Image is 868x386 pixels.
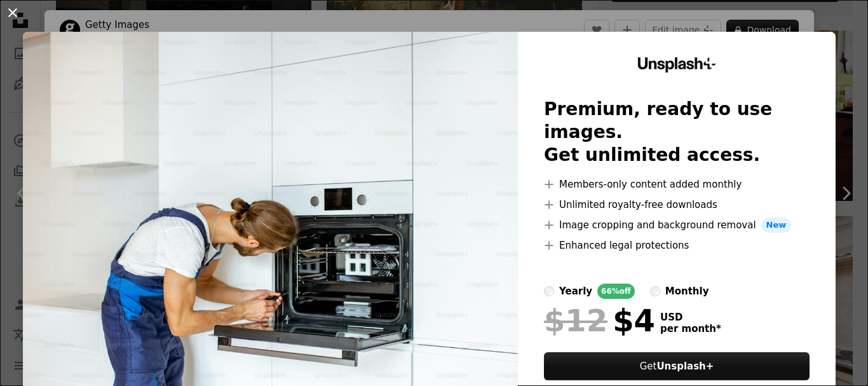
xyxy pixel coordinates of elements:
div: yearly [559,284,592,299]
input: yearly66%off [544,286,554,296]
span: $12 [544,304,607,337]
span: USD [660,312,721,323]
div: monthly [665,284,709,299]
div: $4 [544,304,655,337]
span: New [761,217,792,233]
li: Image cropping and background removal [544,217,810,233]
li: Members-only content added monthly [544,177,810,192]
h2: Premium, ready to use images. Get unlimited access. [544,98,810,167]
li: Enhanced legal protections [544,238,810,253]
div: 66% off [597,284,635,299]
span: per month * [660,323,721,334]
input: monthly [650,286,660,296]
strong: Unsplash+ [656,361,714,372]
button: GetUnsplash+ [544,352,810,380]
li: Unlimited royalty-free downloads [544,197,810,212]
